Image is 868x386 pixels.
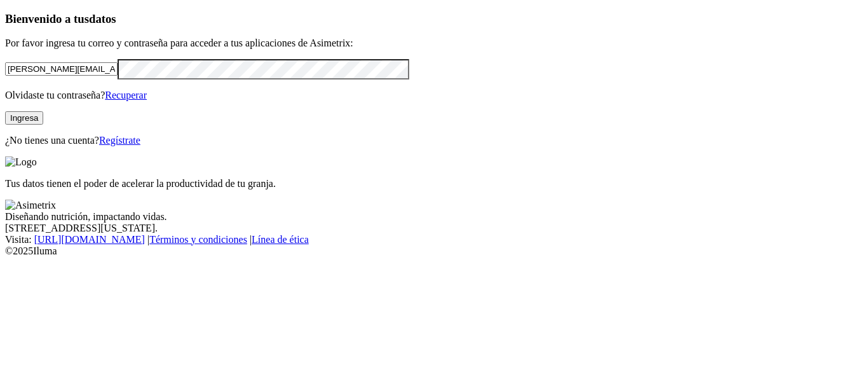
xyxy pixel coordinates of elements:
[5,245,863,257] div: © 2025 Iluma
[105,90,147,100] a: Recuperar
[5,178,863,190] p: Tus datos tienen el poder de acelerar la productividad de tu granja.
[5,90,863,101] p: Olvidaste tu contraseña?
[5,38,863,49] p: Por favor ingresa tu correo y contraseña para acceder a tus aplicaciones de Asimetrix:
[5,200,56,211] img: Asimetrix
[5,111,43,125] button: Ingresa
[34,234,145,245] a: [URL][DOMAIN_NAME]
[5,223,863,234] div: [STREET_ADDRESS][US_STATE].
[99,135,140,146] a: Regístrate
[5,12,863,26] h3: Bienvenido a tus
[252,234,309,245] a: Línea de ética
[5,62,118,76] input: Tu correo
[5,234,863,245] div: Visita : | |
[89,12,116,25] span: datos
[149,234,247,245] a: Términos y condiciones
[5,211,863,223] div: Diseñando nutrición, impactando vidas.
[5,135,863,146] p: ¿No tienes una cuenta?
[5,156,37,168] img: Logo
